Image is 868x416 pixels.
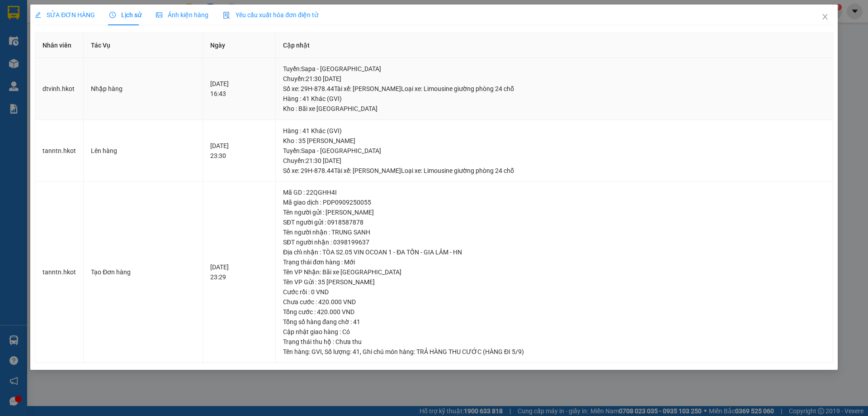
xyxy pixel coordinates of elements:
div: Tạo Đơn hàng [91,267,195,277]
div: Tổng cước : 420.000 VND [283,307,826,317]
th: Tác Vụ [84,33,203,58]
div: Tuyến : Sapa - [GEOGRAPHIC_DATA] Chuyến: 21:30 [DATE] Số xe: 29H-878.44 Tài xế: [PERSON_NAME] Loạ... [283,64,826,94]
span: Ảnh kiện hàng [156,11,208,19]
th: Ngày [203,33,276,58]
div: Cước rồi : 0 VND [283,287,826,297]
div: Tên hàng: , Số lượng: , Ghi chú món hàng: [283,347,826,357]
span: edit [35,12,41,18]
td: tanntn.hkot [35,120,84,182]
div: Lên hàng [91,146,195,156]
div: Chưa cước : 420.000 VND [283,297,826,307]
div: SĐT người nhận : 0398199637 [283,237,826,247]
img: icon [223,12,230,19]
div: Nhập hàng [91,84,195,94]
div: Mã giao dịch : PDP0909250055 [283,197,826,207]
div: Tên người nhận : TRUNG SANH [283,227,826,237]
div: [DATE] 23:29 [210,262,268,282]
td: tanntn.hkot [35,182,84,363]
div: Tên VP Nhận: Bãi xe [GEOGRAPHIC_DATA] [283,267,826,277]
div: Hàng : 41 Khác (GVI) [283,126,826,136]
span: SỬA ĐƠN HÀNG [35,11,95,19]
th: Nhân viên [35,33,84,58]
div: Tuyến : Sapa - [GEOGRAPHIC_DATA] Chuyến: 21:30 [DATE] Số xe: 29H-878.44 Tài xế: [PERSON_NAME] Loạ... [283,146,826,176]
div: [DATE] 16:43 [210,79,268,99]
div: Cập nhật giao hàng : Có [283,327,826,337]
span: TRẢ HÀNG THU CƯỚC (HÀNG ĐI 5/9) [416,348,524,355]
th: Cập nhật [276,33,833,58]
div: Địa chỉ nhận : TÒA S2.05 VIN OCOAN 1 - ĐA TỐN - GIA LÂM - HN [283,247,826,257]
span: Yêu cầu xuất hóa đơn điện tử [223,11,318,19]
div: SĐT người gửi : 0918587878 [283,217,826,227]
div: Mã GD : 22QGHH4I [283,187,826,197]
button: Close [812,5,838,30]
div: Trạng thái thu hộ : Chưa thu [283,337,826,347]
div: Tên VP Gửi : 35 [PERSON_NAME] [283,277,826,287]
span: Lịch sử [109,11,142,19]
span: GVI [311,348,322,355]
span: 41 [353,348,360,355]
div: Kho : 35 [PERSON_NAME] [283,136,826,146]
div: Trạng thái đơn hàng : Mới [283,257,826,267]
div: Hàng : 41 Khác (GVI) [283,94,826,104]
span: picture [156,12,162,18]
div: [DATE] 23:30 [210,141,268,161]
div: Tên người gửi : [PERSON_NAME] [283,207,826,217]
div: Kho : Bãi xe [GEOGRAPHIC_DATA] [283,104,826,114]
td: dtvinh.hkot [35,58,84,120]
span: clock-circle [109,12,116,18]
span: close [821,13,829,20]
div: Tổng số hàng đang chờ : 41 [283,317,826,327]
